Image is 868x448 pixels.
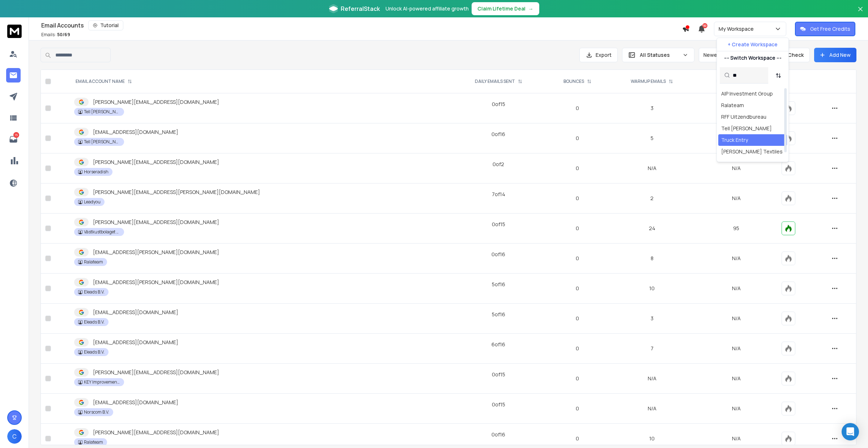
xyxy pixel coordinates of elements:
p: [EMAIL_ADDRESS][DOMAIN_NAME] [93,309,178,316]
button: Export [579,48,618,62]
div: 0 of 16 [492,431,505,438]
td: 7 [609,334,695,364]
div: Truck Entry [721,136,748,144]
p: 0 [550,195,604,202]
p: [PERSON_NAME][EMAIL_ADDRESS][DOMAIN_NAME] [93,159,219,166]
p: 0 [550,315,604,322]
p: WARMUP EMAILS [631,79,666,84]
div: 0 of 15 [492,101,505,108]
button: Close banner [856,4,865,22]
div: AIP Investment Group [721,90,773,97]
p: BOUNCES [563,79,584,84]
div: 5 of 16 [492,311,505,318]
div: 0 of 15 [492,401,505,408]
div: 0 of 15 [492,371,505,378]
p: N/A [699,315,773,322]
td: N/A [609,364,695,394]
p: 0 [550,345,604,352]
div: 0 of 15 [492,221,505,228]
p: 0 [550,435,604,442]
p: Leadyou [84,199,101,205]
p: [EMAIL_ADDRESS][PERSON_NAME][DOMAIN_NAME] [93,279,219,286]
div: RFF Uitzendbureau [721,113,766,121]
td: 2 [609,183,695,214]
span: → [528,5,533,12]
button: C [7,429,22,444]
p: Emails : [41,32,70,38]
td: 95 [695,214,777,244]
button: Newest [699,48,746,62]
div: 0 of 16 [492,251,505,258]
p: 0 [550,375,604,382]
p: 0 [550,225,604,232]
div: Email Accounts [41,20,682,30]
div: 6 of 16 [492,341,505,348]
div: EMAIL ACCOUNT NAME [76,79,132,84]
p: Tell [PERSON_NAME] [84,139,120,145]
p: 0 [550,285,604,292]
p: Ralateam [84,439,103,445]
span: 50 [702,23,707,28]
button: Claim Lifetime Deal→ [472,2,539,15]
p: 0 [550,105,604,112]
p: Get Free Credits [810,25,850,33]
button: Add New [814,48,856,62]
p: [EMAIL_ADDRESS][DOMAIN_NAME] [93,128,178,136]
p: N/A [699,135,773,142]
p: N/A [699,105,773,112]
div: Västkustbolaget AB [721,160,769,167]
p: [PERSON_NAME][EMAIL_ADDRESS][DOMAIN_NAME] [93,369,219,376]
p: All Statuses [640,51,680,59]
p: [PERSON_NAME][EMAIL_ADDRESS][DOMAIN_NAME] [93,219,219,226]
div: 0 of 2 [493,161,504,168]
p: KEY Improvement B.V. [84,379,120,385]
p: + Create Workspace [728,41,778,48]
p: 0 [550,255,604,262]
p: N/A [699,285,773,292]
p: Norscom B.V. [84,409,109,415]
td: N/A [609,394,695,424]
span: ReferralStack [341,4,380,13]
p: Unlock AI-powered affiliate growth [386,5,469,12]
p: Horseradish [84,169,109,175]
p: [EMAIL_ADDRESS][PERSON_NAME][DOMAIN_NAME] [93,249,219,256]
td: 3 [609,304,695,334]
a: 15 [6,132,21,147]
p: N/A [699,375,773,382]
p: --- Switch Workspace --- [724,54,782,62]
div: Ralateam [721,102,744,109]
p: 15 [13,132,19,138]
p: N/A [699,345,773,352]
div: 0 of 16 [492,131,505,138]
button: Tutorial [88,20,123,30]
div: 5 of 16 [492,281,505,288]
p: N/A [699,195,773,202]
button: Sort by Sort A-Z [771,68,786,83]
p: 0 [550,135,604,142]
span: 50 / 69 [57,31,70,38]
td: 24 [609,214,695,244]
p: Eleads B.V. [84,349,105,355]
td: N/A [609,153,695,183]
p: N/A [699,405,773,412]
div: 7 of 14 [492,191,505,198]
p: DAILY EMAILS SENT [475,79,515,84]
p: Ralateam [84,259,103,265]
p: [EMAIL_ADDRESS][DOMAIN_NAME] [93,339,178,346]
td: 10 [609,274,695,304]
p: Tell [PERSON_NAME] [84,109,120,115]
p: N/A [699,255,773,262]
p: [PERSON_NAME][EMAIL_ADDRESS][PERSON_NAME][DOMAIN_NAME] [93,189,260,196]
div: [PERSON_NAME] Textiles [721,148,783,155]
button: + Create Workspace [717,38,788,51]
p: Eleads B.V. [84,319,105,325]
p: 0 [550,165,604,172]
p: 0 [550,405,604,412]
p: [PERSON_NAME][EMAIL_ADDRESS][DOMAIN_NAME] [93,429,219,436]
p: Västkustbolaget AB [84,229,120,235]
p: N/A [699,165,773,172]
td: 8 [609,244,695,274]
p: [PERSON_NAME][EMAIL_ADDRESS][DOMAIN_NAME] [93,98,219,106]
